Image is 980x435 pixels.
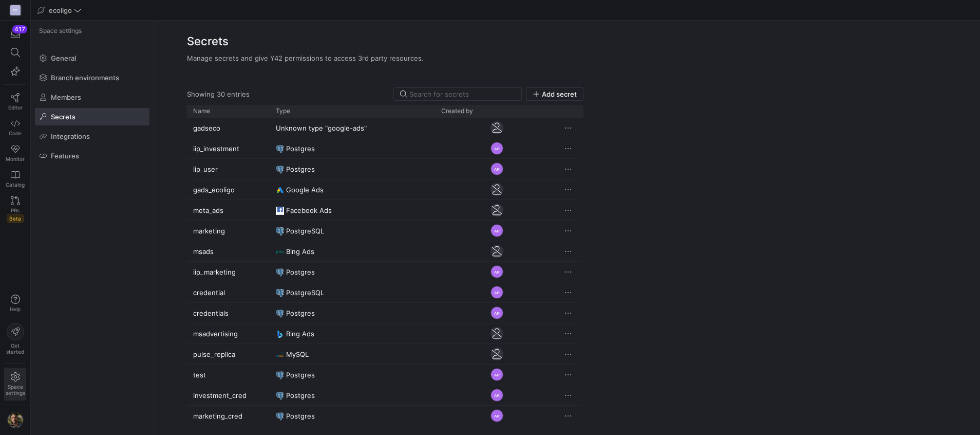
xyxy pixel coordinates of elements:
span: Space settings [6,384,25,396]
div: Press SPACE to select this row. [187,406,579,426]
span: Name [193,107,210,115]
button: 417 [4,25,26,43]
span: Postgres [286,303,315,323]
span: Bing Ads [286,242,314,262]
img: undefined [276,330,284,338]
span: Branch environments [51,74,119,82]
span: Get started [6,342,24,355]
div: Press SPACE to select this row. [187,200,579,221]
span: Postgres [286,262,315,282]
a: EG [4,2,26,19]
div: iip_investment [187,138,270,158]
div: Press SPACE to select this row. [187,282,579,303]
div: Press SPACE to select this row. [187,179,579,200]
span: Beta [7,214,24,223]
img: undefined [276,166,284,174]
a: General [35,49,149,67]
div: AR [491,389,503,402]
div: meta_ads [187,200,270,220]
img: undefined [276,268,284,277]
div: AR [491,286,503,299]
div: msadvertising [187,323,270,343]
a: Features [35,147,149,165]
h2: Secrets [187,33,583,50]
div: Press SPACE to select this row. [187,344,579,365]
img: undefined [276,250,284,253]
button: https://storage.googleapis.com/y42-prod-data-exchange/images/7e7RzXvUWcEhWhf8BYUbRCghczaQk4zBh2Nv... [4,409,26,431]
a: Catalog [4,166,26,192]
span: Postgres [286,139,315,159]
img: undefined [276,145,284,153]
img: https://storage.googleapis.com/y42-prod-data-exchange/images/7e7RzXvUWcEhWhf8BYUbRCghczaQk4zBh2Nv... [7,412,24,428]
a: Members [35,88,149,106]
div: iip_user [187,159,270,179]
img: undefined [276,207,284,215]
span: Space settings [39,27,82,34]
div: Press SPACE to select this row. [187,159,579,179]
a: Editor [4,89,26,115]
button: Getstarted [4,319,26,359]
div: Press SPACE to select this row. [187,323,579,344]
a: Code [4,115,26,140]
img: undefined [276,371,284,379]
span: Postgres [286,386,315,406]
div: iip_marketing [187,262,270,282]
div: Press SPACE to select this row. [187,138,579,159]
img: undefined [276,352,284,357]
a: Monitor [4,140,26,166]
div: gadseco [187,118,270,138]
div: Press SPACE to select this row. [187,262,579,282]
div: AR [491,162,503,175]
span: Editor [8,104,23,111]
img: undefined [276,289,284,297]
span: Catalog [6,182,25,188]
span: Type [276,107,290,115]
div: 417 [12,25,27,33]
span: Features [51,152,79,160]
div: Press SPACE to select this row. [187,365,579,385]
span: Secrets [51,113,76,121]
div: test [187,365,270,385]
span: Google Ads [286,180,324,200]
div: marketing_cred [187,406,270,426]
span: Created by [441,107,473,115]
div: Press SPACE to select this row. [187,118,579,138]
a: Secrets [35,108,149,125]
span: Bing Ads [286,324,314,344]
div: Press SPACE to select this row. [187,385,579,406]
span: Code [9,130,22,136]
a: PRsBeta [4,192,26,227]
span: Add secret [542,90,577,98]
a: Spacesettings [4,368,26,401]
div: EG [10,5,21,15]
span: Postgres [286,365,315,385]
div: AR [491,306,503,319]
span: Help [9,306,22,312]
span: Postgres [286,159,315,179]
span: Monitor [6,156,25,162]
div: AR [491,142,503,155]
div: msads [187,241,270,261]
span: PRs [11,207,20,213]
button: ecoligo [35,4,84,17]
div: credential [187,282,270,302]
div: Manage secrets and give Y42 permissions to access 3rd party resources. [187,54,583,62]
div: AR [491,224,503,237]
a: Integrations [35,128,149,145]
div: Press SPACE to select this row. [187,221,579,241]
div: AR [491,368,503,381]
img: undefined [276,227,284,235]
span: Members [51,93,81,101]
button: Help [4,290,26,317]
img: undefined [276,392,284,400]
input: Search for secrets [409,90,515,98]
button: Add secret [526,87,583,101]
span: PostgreSQL [286,283,324,303]
img: undefined [276,412,284,421]
div: Showing 30 entries [187,90,250,98]
img: undefined [276,310,284,318]
span: MySQL [286,345,309,365]
div: AR [491,409,503,422]
div: Press SPACE to select this row. [187,241,579,262]
span: General [51,54,76,62]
